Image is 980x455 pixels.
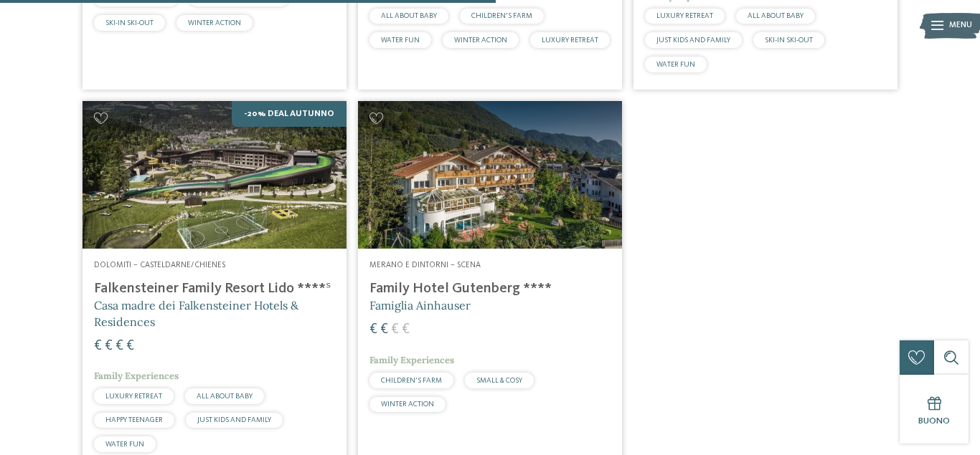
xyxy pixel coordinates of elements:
[116,339,123,353] span: €
[105,19,154,27] span: SKI-IN SKI-OUT
[94,298,298,328] span: Casa madre dei Falkensteiner Hotels & Residences
[188,19,241,27] span: WINTER ACTION
[748,12,804,19] span: ALL ABOUT BABY
[94,261,225,269] span: Dolomiti – Casteldarne/Chienes
[94,339,102,353] span: €
[900,375,969,444] a: Buono
[391,322,399,337] span: €
[105,441,144,448] span: WATER FUN
[369,298,471,312] span: Famiglia Ainhauser
[369,261,481,269] span: Merano e dintorni – Scena
[381,401,434,408] span: WINTER ACTION
[476,377,522,384] span: SMALL & COSY
[656,61,695,68] span: WATER FUN
[105,416,163,423] span: HAPPY TEENAGER
[369,280,611,297] h4: Family Hotel Gutenberg ****
[380,322,388,337] span: €
[471,12,532,19] span: CHILDREN’S FARM
[197,393,253,400] span: ALL ABOUT BABY
[454,37,507,44] span: WINTER ACTION
[918,416,950,426] span: Buono
[542,37,598,44] span: LUXURY RETREAT
[126,339,134,353] span: €
[381,37,420,44] span: WATER FUN
[105,393,162,400] span: LUXURY RETREAT
[765,37,813,44] span: SKI-IN SKI-OUT
[369,354,454,366] span: Family Experiences
[656,12,713,19] span: LUXURY RETREAT
[656,37,730,44] span: JUST KIDS AND FAMILY
[381,12,437,19] span: ALL ABOUT BABY
[83,101,347,249] img: Cercate un hotel per famiglie? Qui troverete solo i migliori!
[402,322,410,337] span: €
[94,280,335,297] h4: Falkensteiner Family Resort Lido ****ˢ
[94,370,179,382] span: Family Experiences
[197,416,271,423] span: JUST KIDS AND FAMILY
[358,101,622,249] img: Family Hotel Gutenberg ****
[105,339,113,353] span: €
[381,377,442,384] span: CHILDREN’S FARM
[369,322,377,337] span: €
